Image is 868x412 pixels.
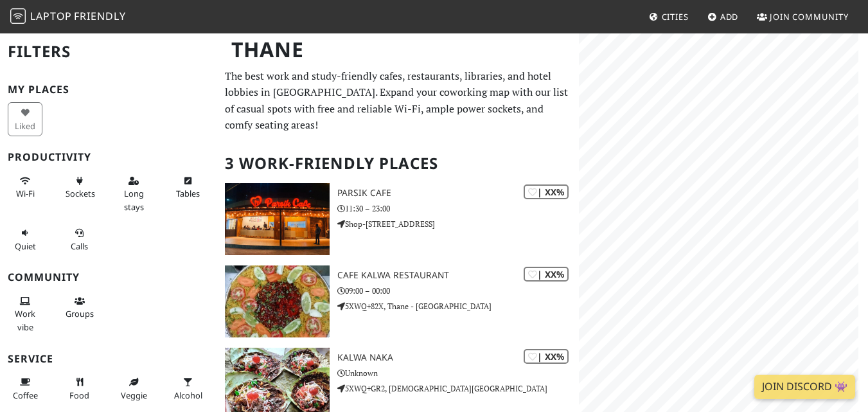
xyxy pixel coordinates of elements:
[8,222,42,256] button: Quiet
[16,188,35,199] span: Stable Wi-Fi
[15,240,36,252] span: Quiet
[337,367,578,379] p: Unknown
[644,5,694,28] a: Cities
[170,372,205,406] button: Alcohol
[217,265,579,337] a: CAFE KALWA RESTAURANT | XX% CAFE KALWA RESTAURANT 09:00 – 00:00 5XWQ+82X, Thane - [GEOGRAPHIC_DATA]
[8,271,209,283] h3: Community
[337,218,578,230] p: Shop-[STREET_ADDRESS]
[62,372,96,406] button: Food
[170,170,205,204] button: Tables
[524,184,569,199] div: | XX%
[66,308,94,319] span: Group tables
[221,32,576,67] h1: Thane
[337,352,578,363] h3: Kalwa naka
[8,372,42,406] button: Coffee
[8,32,209,71] h2: Filters
[62,222,96,256] button: Calls
[176,188,200,199] span: Work-friendly tables
[69,390,89,401] span: Food
[337,202,578,215] p: 11:30 – 23:00
[10,8,26,24] img: LaptopFriendly
[116,170,151,217] button: Long stays
[754,375,855,399] a: Join Discord 👾
[121,390,147,401] span: Veggie
[116,372,151,406] button: Veggie
[225,265,330,337] img: CAFE KALWA RESTAURANT
[10,6,126,28] a: LaptopFriendly LaptopFriendly
[13,390,38,401] span: Coffee
[337,382,578,395] p: 5XWQ+GR2, [DEMOGRAPHIC_DATA][GEOGRAPHIC_DATA]
[66,188,95,199] span: Power sockets
[71,240,88,252] span: Video/audio calls
[124,188,144,212] span: Long stays
[8,353,209,365] h3: Service
[30,9,72,23] span: Laptop
[62,291,96,325] button: Groups
[225,183,330,255] img: PARSIK CAFE
[337,188,578,199] h3: PARSIK CAFE
[524,349,569,364] div: | XX%
[662,11,689,22] span: Cities
[174,390,202,401] span: Alcohol
[702,5,744,28] a: Add
[225,68,571,134] p: The best work and study-friendly cafes, restaurants, libraries, and hotel lobbies in [GEOGRAPHIC_...
[770,11,849,22] span: Join Community
[8,170,42,204] button: Wi-Fi
[217,183,579,255] a: PARSIK CAFE | XX% PARSIK CAFE 11:30 – 23:00 Shop-[STREET_ADDRESS]
[62,170,96,204] button: Sockets
[8,151,209,163] h3: Productivity
[337,270,578,281] h3: CAFE KALWA RESTAURANT
[8,84,209,96] h3: My Places
[74,9,125,23] span: Friendly
[720,11,739,22] span: Add
[8,291,42,337] button: Work vibe
[225,144,571,183] h2: 3 Work-Friendly Places
[524,267,569,282] div: | XX%
[15,308,35,332] span: People working
[337,300,578,312] p: 5XWQ+82X, Thane - [GEOGRAPHIC_DATA]
[337,285,578,297] p: 09:00 – 00:00
[752,5,854,28] a: Join Community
